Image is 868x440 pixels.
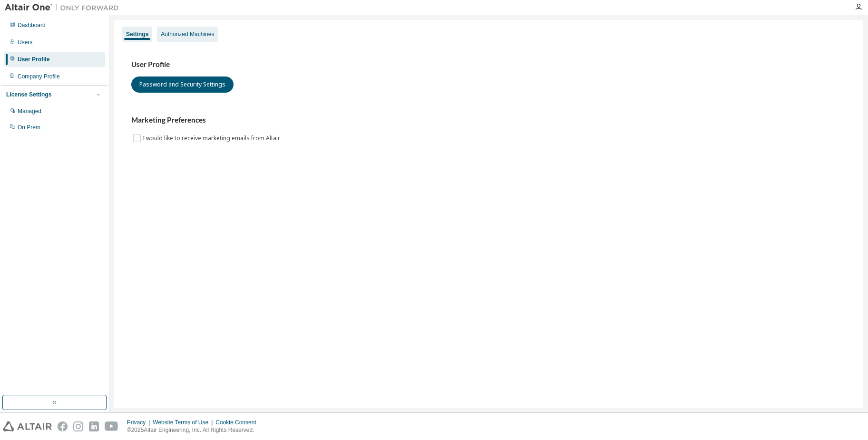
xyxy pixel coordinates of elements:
[131,115,846,125] h3: Marketing Preferences
[127,426,262,434] p: © 2025 Altair Engineering, Inc. All Rights Reserved.
[5,3,124,12] img: Altair One
[127,419,153,426] div: Privacy
[126,30,148,38] div: Settings
[161,30,214,38] div: Authorized Machines
[3,421,52,431] img: altair_logo.svg
[18,56,49,63] div: User Profile
[131,60,846,69] h3: User Profile
[153,419,215,426] div: Website Terms of Use
[18,107,41,115] div: Managed
[18,21,46,29] div: Dashboard
[73,421,83,431] img: instagram.svg
[105,421,118,431] img: youtube.svg
[215,419,262,426] div: Cookie Consent
[18,124,40,131] div: On Prem
[89,421,99,431] img: linkedin.svg
[143,133,282,144] label: I would like to receive marketing emails from Altair
[18,38,32,46] div: Users
[131,77,234,93] button: Password and Security Settings
[18,73,60,80] div: Company Profile
[58,421,68,431] img: facebook.svg
[6,91,51,98] div: License Settings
